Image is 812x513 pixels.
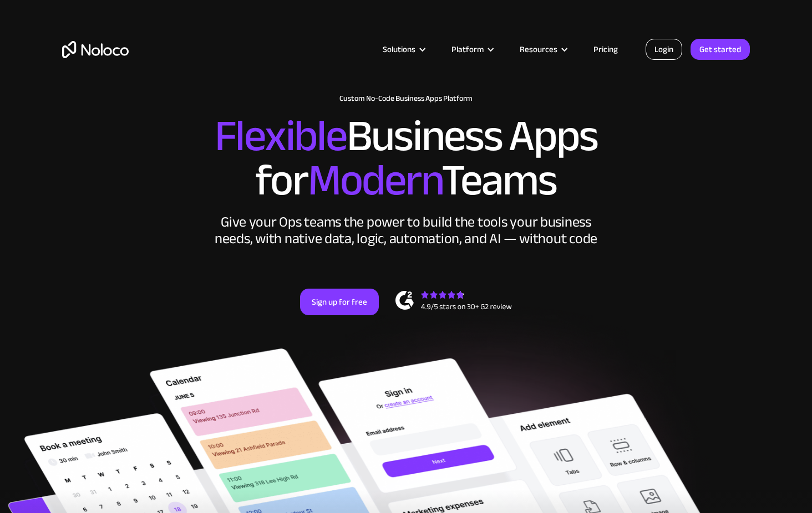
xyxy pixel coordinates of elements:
[212,214,600,247] div: Give your Ops teams the power to build the tools your business needs, with native data, logic, au...
[62,114,750,203] h2: Business Apps for Teams
[438,42,506,57] div: Platform
[383,42,415,57] div: Solutions
[506,42,580,57] div: Resources
[215,95,347,177] span: Flexible
[308,139,441,222] span: Modern
[646,39,682,60] a: Login
[691,39,750,60] a: Get started
[369,42,438,57] div: Solutions
[300,289,379,315] a: Sign up for free
[580,42,632,57] a: Pricing
[62,41,129,58] a: home
[520,42,557,57] div: Resources
[451,42,484,57] div: Platform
